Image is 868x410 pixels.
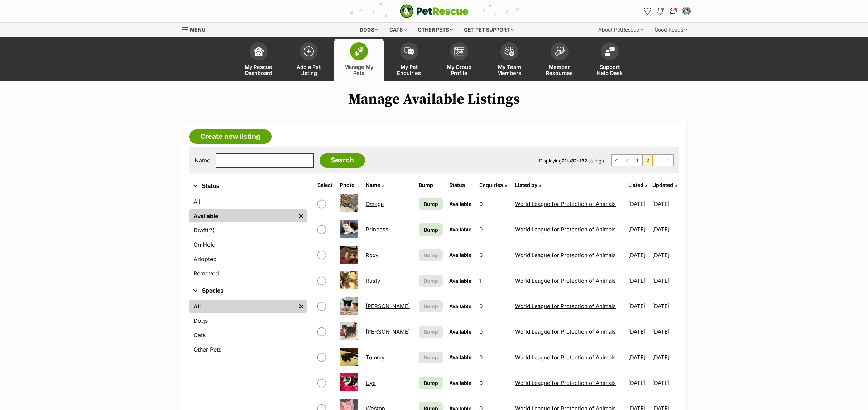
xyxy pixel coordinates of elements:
nav: Pagination [611,154,674,166]
a: World League for Protection of Animals [515,303,616,310]
td: [DATE] [652,243,678,268]
a: Cats [189,329,307,341]
img: notifications-46538b983faf8c2785f20acdc204bb7945ddae34d4c08c2a6579f10ce5e182be.svg [657,8,663,15]
a: On Hold [189,238,307,251]
a: Roxy [366,252,378,259]
div: Other pets [413,23,458,37]
span: My Rescue Dashboard [243,64,275,76]
td: 0 [476,294,512,319]
td: [DATE] [625,268,652,293]
a: Support Help Desk [585,39,635,81]
div: Get pet support [459,23,519,37]
span: Last page [663,155,673,166]
a: Bump [419,198,442,210]
span: Bump [424,226,438,234]
a: Dogs [189,314,307,327]
button: Bump [419,300,442,312]
img: help-desk-icon-fdf02630f3aa405de69fd3d07c3f3aa587a6932b1a1747fa1d2bba05be0121f9.svg [605,47,615,56]
img: team-members-icon-5396bd8760b3fe7c0b43da4ab00e1e3bb1a5d9ba89233759b79545d2d3fc5d0d.svg [504,47,514,56]
th: Status [446,179,476,191]
a: World League for Protection of Animals [515,226,616,233]
span: Listed by [515,182,537,188]
a: Adopted [189,253,307,265]
td: [DATE] [625,243,652,268]
a: Bump [419,377,442,389]
a: Page 1 [632,155,642,166]
button: My account [681,5,692,17]
a: Previous page [622,155,632,166]
span: Available [449,252,471,258]
span: Available [449,226,471,232]
a: All [189,300,296,313]
td: [DATE] [652,319,678,344]
td: [DATE] [625,217,652,242]
span: (2) [207,226,215,235]
span: Bump [424,302,438,310]
span: translation missing: en.admin.listings.index.attributes.enquiries [479,182,503,188]
span: Updated [652,182,673,188]
a: Conversations [668,5,679,17]
td: 0 [476,192,512,216]
span: Available [449,329,471,335]
img: member-resources-icon-8e73f808a243e03378d46382f2149f9095a855e16c252ad45f914b54edf8863c.svg [555,46,565,56]
a: Favourites [642,5,653,17]
a: Menu [182,23,210,36]
a: Uye [366,380,376,386]
td: [DATE] [652,345,678,370]
td: [DATE] [625,192,652,216]
a: My Pet Enquiries [384,39,434,81]
a: PetRescue [400,4,469,18]
td: [DATE] [652,192,678,216]
a: Member Resources [534,39,585,81]
span: Bump [424,277,438,284]
img: dashboard-icon-eb2f2d2d3e046f16d808141f083e7271f6b2e854fb5c12c21221c1fb7104beca.svg [254,46,264,56]
span: Manage My Pets [343,64,375,76]
a: My Team Members [484,39,534,81]
a: Create new listing [189,129,272,144]
div: Status [189,194,307,283]
button: Bump [419,275,442,287]
td: [DATE] [652,217,678,242]
div: Good Reads [649,23,692,37]
button: Bump [419,326,442,338]
span: Displaying to of Listings [539,158,604,164]
img: pet-enquiries-icon-7e3ad2cf08bfb03b45e93fb7055b45f3efa6380592205ae92323e6603595dc1f.svg [404,47,414,55]
td: [DATE] [625,345,652,370]
td: [DATE] [625,371,652,395]
span: Bump [424,379,438,387]
a: World League for Protection of Animals [515,277,616,284]
strong: 32 [581,158,587,164]
a: My Group Profile [434,39,484,81]
button: Species [189,286,307,296]
th: Photo [337,179,362,191]
a: World League for Protection of Animals [515,380,616,386]
a: Other Pets [189,343,307,356]
a: Remove filter [296,300,307,313]
span: My Team Members [493,64,526,76]
a: [PERSON_NAME] [366,303,410,310]
div: Dogs [355,23,383,37]
span: Support Help Desk [594,64,626,76]
span: Next page [653,155,663,166]
span: Member Resources [543,64,576,76]
div: Species [189,298,307,359]
span: My Pet Enquiries [393,64,425,76]
a: My Rescue Dashboard [234,39,284,81]
a: Bump [419,223,442,236]
a: Manage My Pets [334,39,384,81]
button: Status [189,182,307,191]
span: Bump [424,354,438,361]
button: Bump [419,249,442,261]
strong: 21 [562,158,567,164]
button: Bump [419,352,442,363]
td: [DATE] [652,294,678,319]
td: [DATE] [652,371,678,395]
span: Bump [424,328,438,336]
a: Tommy [366,354,384,361]
span: Available [449,380,471,386]
span: Available [449,278,471,284]
a: World League for Protection of Animals [515,252,616,259]
label: Name [195,157,210,164]
img: logo-e224e6f780fb5917bec1dbf3a21bbac754714ae5b6737aabdf751b685950b380.svg [400,4,469,18]
strong: 32 [571,158,577,164]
